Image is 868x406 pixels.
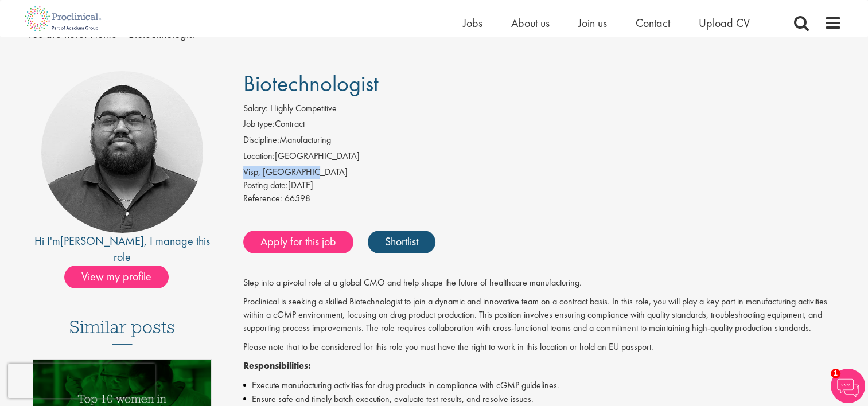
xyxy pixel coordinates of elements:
[64,268,180,283] a: View my profile
[285,192,310,204] span: 66598
[243,134,842,150] li: Manufacturing
[463,15,482,30] a: Jobs
[41,71,203,233] img: imeage of recruiter Ashley Bennett
[578,15,607,30] a: Join us
[243,392,842,406] li: Ensure safe and timely batch execution, evaluate test results, and resolve issues.
[831,369,840,378] span: 1
[243,166,842,179] div: Visp, [GEOGRAPHIC_DATA]
[243,231,353,253] a: Apply for this job
[243,295,842,335] p: Proclinical is seeking a skilled Biotechnologist to join a dynamic and innovative team on a contr...
[636,15,670,30] a: Contact
[243,192,282,205] label: Reference:
[243,118,275,131] label: Job type:
[243,360,311,372] strong: Responsibilities:
[270,102,337,114] span: Highly Competitive
[243,276,842,290] p: Step into a pivotal role at a global CMO and help shape the future of healthcare manufacturing.
[8,364,155,398] iframe: reCAPTCHA
[27,233,218,266] div: Hi I'm , I manage this role
[511,15,550,30] a: About us
[69,317,175,345] h3: Similar posts
[699,15,750,30] a: Upload CV
[243,134,279,147] label: Discipline:
[243,150,842,166] li: [GEOGRAPHIC_DATA]
[243,69,379,98] span: Biotechnologist
[243,179,842,192] div: [DATE]
[243,118,842,134] li: Contract
[243,179,288,191] span: Posting date:
[64,266,169,288] span: View my profile
[243,341,842,354] p: Please note that to be considered for this role you must have the right to work in this location ...
[243,102,268,115] label: Salary:
[831,369,865,403] img: Chatbot
[243,378,842,392] li: Execute manufacturing activities for drug products in compliance with cGMP guidelines.
[60,233,144,248] a: [PERSON_NAME]
[243,150,275,163] label: Location:
[368,231,435,253] a: Shortlist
